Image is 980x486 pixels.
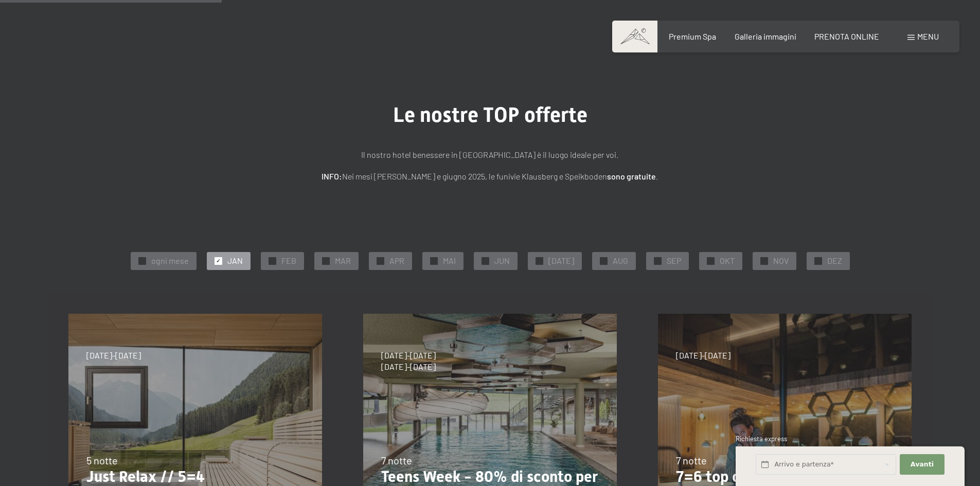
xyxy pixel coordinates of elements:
[720,255,735,266] span: OKT
[613,255,628,266] span: AUG
[389,255,404,266] span: APR
[335,255,351,266] span: MAR
[667,255,681,266] span: SEP
[676,454,707,466] span: 7 notte
[233,148,747,161] p: Il nostro hotel benessere in [GEOGRAPHIC_DATA] è il luogo ideale per voi.
[735,31,796,41] a: Galleria immagini
[736,435,787,443] span: Richiesta express
[676,467,894,486] p: 7=6 top offerta settimanale
[443,255,456,266] span: MAI
[378,257,382,264] span: ✓
[537,257,541,264] span: ✓
[708,257,712,264] span: ✓
[381,454,412,466] span: 7 notte
[86,454,118,466] span: 5 notte
[816,257,820,264] span: ✓
[601,257,605,264] span: ✓
[814,31,879,41] a: PRENOTA ONLINE
[216,257,220,264] span: ✓
[669,31,716,41] a: Premium Spa
[900,454,944,475] button: Avanti
[324,257,328,264] span: ✓
[494,255,510,266] span: JUN
[655,257,660,264] span: ✓
[381,361,436,372] span: [DATE]-[DATE]
[393,103,587,127] span: Le nostre TOP offerte
[911,460,934,469] span: Avanti
[140,257,144,264] span: ✓
[773,255,789,266] span: NOV
[917,31,939,41] span: Menu
[86,350,141,361] span: [DATE]-[DATE]
[281,255,296,266] span: FEB
[151,255,189,266] span: ogni mese
[827,255,842,266] span: DEZ
[548,255,574,266] span: [DATE]
[322,171,342,181] strong: INFO:
[432,257,436,264] span: ✓
[270,257,274,264] span: ✓
[227,255,243,266] span: JAN
[233,170,747,183] p: Nei mesi [PERSON_NAME] e giugno 2025, le funivie Klausberg e Speikboden .
[676,350,730,361] span: [DATE]-[DATE]
[607,171,656,181] strong: sono gratuite
[483,257,487,264] span: ✓
[86,467,304,486] p: Just Relax // 5=4
[381,350,436,361] span: [DATE]-[DATE]
[762,257,766,264] span: ✓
